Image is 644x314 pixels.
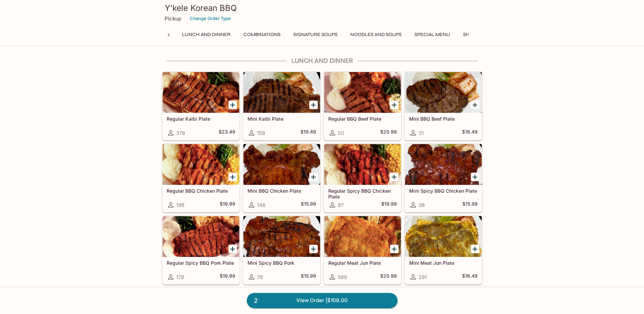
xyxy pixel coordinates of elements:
[243,144,320,212] a: Mini BBQ Chicken Plate146$15.99
[176,274,184,280] span: 179
[419,274,427,280] span: 291
[243,216,320,257] div: Mini Spicy BBQ Pork
[247,293,398,308] a: 2View Order |$108.00
[165,15,181,22] p: Pickup
[290,30,341,39] button: Signature Soups
[243,72,320,140] a: Mini Kalbi Plate158$19.49
[409,116,478,122] h5: Mini BBQ Beef Plate
[347,30,405,39] button: Noodles and Soups
[228,101,237,109] button: Add Regular Kalbi Plate
[257,202,265,208] span: 146
[163,216,239,257] div: Regular Spicy BBQ Pork Plate
[324,144,401,212] a: Regular Spicy BBQ Chicken Plate87$19.99
[338,130,344,136] span: 50
[309,245,318,253] button: Add Mini Spicy BBQ Pork
[167,188,235,194] h5: Regular BBQ Chicken Plate
[178,30,234,39] button: Lunch and Dinner
[301,201,316,209] h5: $15.99
[409,188,478,194] h5: Mini Spicy BBQ Chicken Plate
[162,57,482,65] h4: Lunch and Dinner
[176,202,184,208] span: 198
[163,72,239,113] div: Regular Kalbi Plate
[471,101,479,109] button: Add Mini BBQ Beef Plate
[250,296,262,306] span: 2
[462,129,478,137] h5: $16.49
[324,72,401,113] div: Regular BBQ Beef Plate
[405,216,482,284] a: Mini Meat Jun Plate291$16.49
[324,144,401,185] div: Regular Spicy BBQ Chicken Plate
[381,201,397,209] h5: $19.99
[162,216,240,284] a: Regular Spicy BBQ Pork Plate179$19.99
[247,188,316,194] h5: Mini BBQ Chicken Plate
[405,72,482,113] div: Mini BBQ Beef Plate
[462,273,478,281] h5: $16.49
[220,201,235,209] h5: $19.99
[419,130,424,136] span: 31
[163,144,239,185] div: Regular BBQ Chicken Plate
[471,245,479,253] button: Add Mini Meat Jun Plate
[165,3,480,13] h3: Y'kele Korean BBQ
[247,116,316,122] h5: Mini Kalbi Plate
[257,274,263,280] span: 79
[247,260,316,266] h5: Mini Spicy BBQ Pork
[324,216,401,284] a: Regular Meat Jun Plate569$20.99
[390,101,399,109] button: Add Regular BBQ Beef Plate
[405,144,482,212] a: Mini Spicy BBQ Chicken Plate38$15.99
[309,101,318,109] button: Add Mini Kalbi Plate
[405,216,482,257] div: Mini Meat Jun Plate
[462,201,478,209] h5: $15.99
[162,72,240,140] a: Regular Kalbi Plate378$23.49
[380,129,397,137] h5: $20.99
[409,260,478,266] h5: Mini Meat Jun Plate
[328,260,397,266] h5: Regular Meat Jun Plate
[405,144,482,185] div: Mini Spicy BBQ Chicken Plate
[459,30,508,39] button: Shrimp Combos
[390,173,399,181] button: Add Regular Spicy BBQ Chicken Plate
[471,173,479,181] button: Add Mini Spicy BBQ Chicken Plate
[300,129,316,137] h5: $19.49
[328,116,397,122] h5: Regular BBQ Beef Plate
[257,130,265,136] span: 158
[324,216,401,257] div: Regular Meat Jun Plate
[309,173,318,181] button: Add Mini BBQ Chicken Plate
[328,188,397,199] h5: Regular Spicy BBQ Chicken Plate
[240,30,284,39] button: Combinations
[405,72,482,140] a: Mini BBQ Beef Plate31$16.49
[167,260,235,266] h5: Regular Spicy BBQ Pork Plate
[167,116,235,122] h5: Regular Kalbi Plate
[228,245,237,253] button: Add Regular Spicy BBQ Pork Plate
[220,273,235,281] h5: $19.99
[243,72,320,113] div: Mini Kalbi Plate
[219,129,235,137] h5: $23.49
[301,273,316,281] h5: $15.99
[187,13,234,24] button: Change Order Type
[228,173,237,181] button: Add Regular BBQ Chicken Plate
[390,245,399,253] button: Add Regular Meat Jun Plate
[338,274,347,280] span: 569
[324,72,401,140] a: Regular BBQ Beef Plate50$20.99
[419,202,425,208] span: 38
[176,130,185,136] span: 378
[338,202,344,208] span: 87
[411,30,454,39] button: Special Menu
[243,144,320,185] div: Mini BBQ Chicken Plate
[243,216,320,284] a: Mini Spicy BBQ Pork79$15.99
[380,273,397,281] h5: $20.99
[162,144,240,212] a: Regular BBQ Chicken Plate198$19.99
